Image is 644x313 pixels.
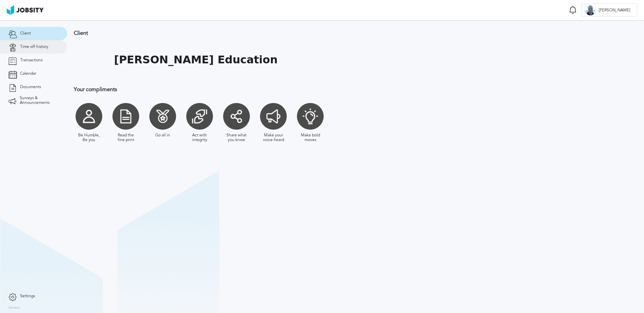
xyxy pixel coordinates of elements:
div: Make your voice heard [262,133,285,142]
div: Make bold moves [299,133,322,142]
div: Go all in [155,133,170,138]
h3: Your compliments [74,86,438,92]
span: Documents [20,85,41,89]
div: Share what you know [225,133,248,142]
h3: Client [74,30,438,36]
span: [PERSON_NAME] [595,8,634,13]
span: Transactions [20,58,43,63]
div: F [585,5,595,15]
span: Surveys & Announcements [20,96,59,105]
span: Calendar [20,71,36,76]
img: ab4bad089aa723f57921c736e9817d99.png [7,5,44,15]
span: Settings [20,294,35,299]
div: Act with integrity [188,133,211,142]
button: F[PERSON_NAME] [582,3,637,17]
span: Time off history [20,45,48,49]
div: Read the fine print [114,133,138,142]
h1: [PERSON_NAME] Education [114,54,278,66]
span: Client [20,31,31,36]
label: Version: [8,306,21,310]
div: Be Humble, Be you [77,133,101,142]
